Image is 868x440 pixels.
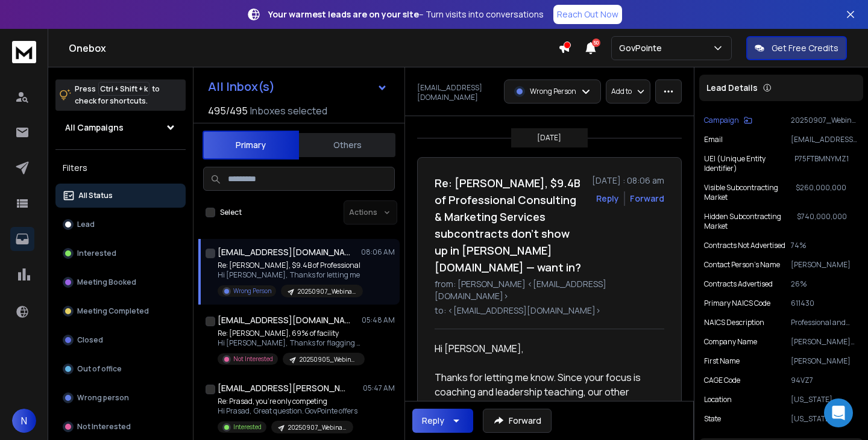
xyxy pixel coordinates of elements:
[218,246,350,258] h1: [EMAIL_ADDRESS][DOMAIN_NAME]
[772,42,838,54] p: Get Free Credits
[704,116,739,125] p: Campaign
[791,376,858,385] p: 94VZ7
[412,409,473,433] button: Reply
[218,397,357,406] p: Re: Prasad, you’re only competing
[791,135,858,144] p: [EMAIL_ADDRESS][DOMAIN_NAME]
[12,409,36,433] button: N
[218,338,362,348] p: Hi [PERSON_NAME], Thanks for flagging that. Here’s
[233,287,271,296] p: Wrong Person
[218,382,350,394] h1: [EMAIL_ADDRESS][PERSON_NAME][DOMAIN_NAME]
[791,241,858,250] p: 74%
[704,212,797,231] p: Hidden Subcontracting Market
[794,154,858,173] p: P75FTBMNYMZ1
[55,184,186,208] button: All Status
[704,241,785,250] p: Contracts Not Advertised
[553,5,622,24] a: Reach Out Now
[417,83,497,102] p: [EMAIL_ADDRESS][DOMAIN_NAME]
[435,175,585,276] h1: Re: [PERSON_NAME], $9.4B of Professional Consulting & Marketing Services subcontracts don’t show ...
[69,41,558,55] h1: Onebox
[363,383,395,393] p: 05:47 AM
[704,376,740,385] p: CAGE code
[298,287,356,296] p: 20250907_Webinar-[PERSON_NAME] (0910-11)-Nationwide Marketing Support Contracts
[208,81,275,93] h1: All Inbox(s)
[77,249,116,258] p: Interested
[797,212,858,231] p: $740,000,000
[704,337,757,347] p: Company Name
[796,183,858,202] p: $260,000,000
[288,423,346,432] p: 20250907_Webinar-[PERSON_NAME] (0910-11)-Nationwide Marketing Support Contracts
[704,135,723,144] p: Email
[704,356,740,366] p: First Name
[706,82,758,94] p: Lead Details
[704,395,732,404] p: location
[422,415,444,427] div: Reply
[65,122,124,134] h1: All Campaigns
[592,39,600,47] span: 50
[55,328,186,352] button: Closed
[77,220,95,229] p: Lead
[704,414,721,424] p: State
[250,104,327,118] h3: Inboxes selected
[55,270,186,294] button: Meeting Booked
[77,277,136,287] p: Meeting Booked
[233,423,262,432] p: Interested
[299,132,395,158] button: Others
[218,270,362,280] p: Hi [PERSON_NAME], Thanks for letting me
[537,133,561,143] p: [DATE]
[300,355,357,364] p: 20250905_Webinar-[PERSON_NAME](0910-11)-Nationwide Facility Support Contracts
[791,395,858,404] p: [US_STATE]
[704,183,796,202] p: Visible Subcontracting Market
[791,414,858,424] p: [US_STATE]
[55,357,186,381] button: Out of office
[791,299,858,308] p: 611430
[791,356,858,366] p: [PERSON_NAME]
[791,318,858,327] p: Professional and Management Development Training Services
[557,8,618,20] p: Reach Out Now
[704,154,794,173] p: UEI (Unique Entity Identifier)
[75,83,160,107] p: Press to check for shortcuts.
[362,315,395,325] p: 05:48 AM
[220,208,242,217] label: Select
[596,193,619,205] button: Reply
[268,8,544,20] p: – Turn visits into conversations
[218,261,362,270] p: Re: [PERSON_NAME], $9.4B of Professional
[77,364,122,374] p: Out of office
[704,318,764,327] p: NAICS Description
[55,299,186,323] button: Meeting Completed
[791,260,858,270] p: [PERSON_NAME]
[233,355,273,364] p: Not Interested
[824,398,853,427] div: Open Intercom Messenger
[78,191,113,200] p: All Status
[630,193,664,205] div: Forward
[704,299,770,308] p: Primary NAICS code
[203,131,299,160] button: Primary
[198,75,397,99] button: All Inbox(s)
[704,260,780,270] p: Contact person's name
[218,406,357,416] p: Hi Prasad, Great question. GovPointe offers
[55,212,186,237] button: Lead
[791,279,858,289] p: 26%
[208,104,248,118] span: 495 / 495
[55,415,186,439] button: Not Interested
[530,87,576,96] p: Wrong Person
[483,409,552,433] button: Forward
[791,116,858,125] p: 20250907_Webinar-[PERSON_NAME] (0910-11)-Nationwide Marketing Support Contracts
[12,41,36,63] img: logo
[77,306,149,316] p: Meeting Completed
[77,422,131,432] p: Not Interested
[55,160,186,176] h3: Filters
[435,278,664,302] p: from: [PERSON_NAME] <[EMAIL_ADDRESS][DOMAIN_NAME]>
[98,82,149,96] span: Ctrl + Shift + k
[218,314,350,326] h1: [EMAIL_ADDRESS][DOMAIN_NAME]
[77,393,129,403] p: Wrong person
[55,241,186,265] button: Interested
[746,36,847,60] button: Get Free Credits
[704,116,752,125] button: Campaign
[55,386,186,410] button: Wrong person
[218,329,362,338] p: Re: [PERSON_NAME], 69% of facility
[704,279,773,289] p: Contracts Advertised
[361,247,395,257] p: 08:06 AM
